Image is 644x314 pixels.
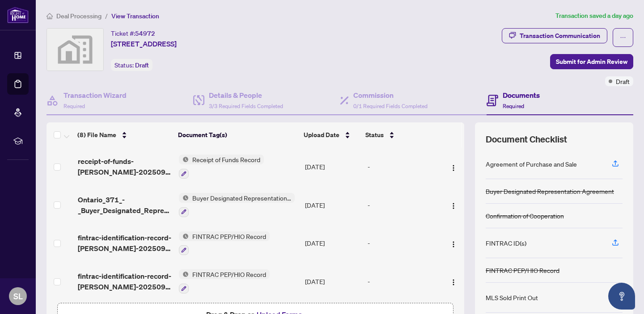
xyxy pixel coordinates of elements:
[179,269,270,293] button: Status IconFINTRAC PEP/HIO Record
[13,290,23,302] span: SL
[446,236,461,250] button: Logo
[209,103,283,109] span: 3/3 Required Fields Completed
[179,155,189,164] img: Status Icon
[47,13,53,19] span: home
[520,29,600,43] div: Transaction Communication
[368,238,439,248] div: -
[189,269,270,279] span: FINTRAC PEP/HIO Record
[503,103,524,109] span: Required
[74,122,174,147] th: (8) File Name
[620,34,626,41] span: ellipsis
[179,269,189,279] img: Status Icon
[7,7,29,23] img: logo
[111,38,177,49] span: [STREET_ADDRESS]
[450,279,457,286] img: Logo
[179,193,295,217] button: Status IconBuyer Designated Representation Agreement
[486,238,526,248] div: FINTRAC ID(s)
[135,29,155,38] span: 54972
[111,59,153,71] div: Status:
[368,162,439,172] div: -
[502,28,607,43] button: Transaction Communication
[189,231,270,241] span: FINTRAC PEP/HIO Record
[486,293,538,302] div: MLS Sold Print Out
[555,11,633,21] article: Transaction saved a day ago
[179,231,189,241] img: Status Icon
[78,232,172,254] span: fintrac-identification-record-[PERSON_NAME]-20250928-150455.pdf
[301,262,364,301] td: [DATE]
[301,224,364,263] td: [DATE]
[486,186,614,196] div: Buyer Designated Representation Agreement
[111,28,155,38] div: Ticket #:
[365,130,384,140] span: Status
[368,276,439,286] div: -
[556,54,627,69] span: Submit for Admin Review
[77,130,116,140] span: (8) File Name
[189,155,264,164] span: Receipt of Funds Record
[450,241,457,248] img: Logo
[362,122,440,147] th: Status
[64,90,127,100] h4: Transaction Wizard
[446,274,461,289] button: Logo
[301,186,364,224] td: [DATE]
[174,122,300,147] th: Document Tag(s)
[105,11,108,21] li: /
[301,147,364,186] td: [DATE]
[353,90,428,100] h4: Commission
[209,90,283,100] h4: Details & People
[78,271,172,292] span: fintrac-identification-record-[PERSON_NAME]-20250928-150508.pdf
[486,211,564,221] div: Confirmation of Cooperation
[503,90,540,100] h4: Documents
[304,130,339,140] span: Upload Date
[135,61,149,69] span: Draft
[550,54,633,69] button: Submit for Admin Review
[368,200,439,210] div: -
[111,12,159,20] span: View Transaction
[446,159,461,174] button: Logo
[616,76,630,86] span: Draft
[486,133,567,146] span: Document Checklist
[486,265,559,275] div: FINTRAC PEP/HIO Record
[78,156,172,177] span: receipt-of-funds-[PERSON_NAME]-20250928-154740.pdf
[353,103,428,109] span: 0/1 Required Fields Completed
[450,164,457,172] img: Logo
[179,231,270,255] button: Status IconFINTRAC PEP/HIO Record
[56,12,102,20] span: Deal Processing
[189,193,295,203] span: Buyer Designated Representation Agreement
[608,283,635,310] button: Open asap
[179,155,264,179] button: Status IconReceipt of Funds Record
[450,202,457,209] img: Logo
[179,193,189,203] img: Status Icon
[47,29,103,71] img: svg%3e
[78,194,172,216] span: Ontario_371_-_Buyer_Designated_Representation_Agreement_-_Authority_for_Purch_19.pdf
[446,198,461,212] button: Logo
[486,159,577,169] div: Agreement of Purchase and Sale
[64,103,85,109] span: Required
[300,122,362,147] th: Upload Date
